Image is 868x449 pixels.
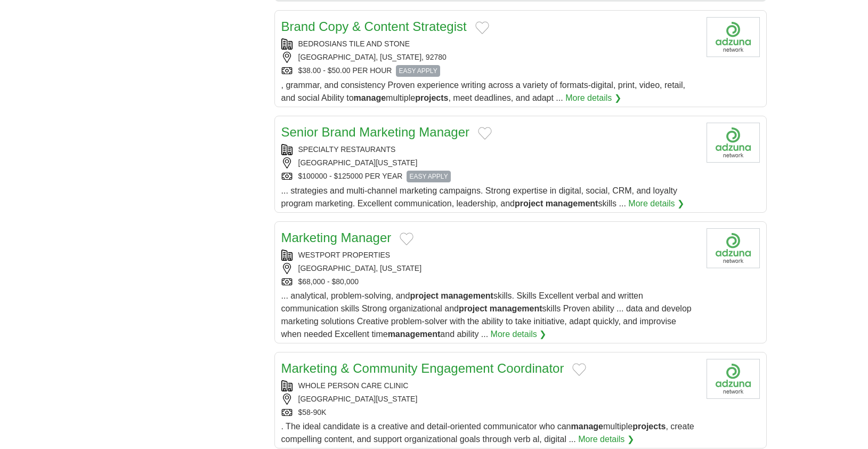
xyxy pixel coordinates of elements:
a: More details ❯ [628,197,684,210]
div: SPECIALTY RESTAURANTS [281,144,698,155]
div: BEDROSIANS TILE AND STONE [281,38,698,50]
strong: project [515,199,543,208]
button: Add to favorite jobs [400,232,413,245]
span: EASY APPLY [396,65,440,77]
img: Company logo [707,359,760,399]
a: Marketing Manager [281,230,392,245]
img: Company logo [707,228,760,268]
span: EASY APPLY [407,171,450,182]
strong: management [546,199,598,208]
button: Add to favorite jobs [572,363,586,376]
span: ... analytical, problem-solving, and skills. Skills Excellent verbal and written communication sk... [281,291,692,339]
div: $68,000 - $80,000 [281,276,698,287]
div: $100000 - $125000 PER YEAR [281,171,698,182]
strong: projects [415,93,448,102]
a: Senior Brand Marketing Manager [281,125,470,139]
button: Add to favorite jobs [478,127,492,140]
img: Company logo [707,123,760,163]
strong: project [459,304,487,313]
strong: management [490,304,542,313]
a: More details ❯ [565,92,621,105]
span: . The ideal candidate is a creative and detail-oriented communicator who can multiple , create co... [281,422,694,444]
div: $38.00 - $50.00 PER HOUR [281,65,698,77]
div: WHOLE PERSON CARE CLINIC [281,380,698,391]
strong: management [441,291,493,300]
div: [GEOGRAPHIC_DATA][US_STATE] [281,157,698,169]
span: , grammar, and consistency Proven experience writing across a variety of formats-digital, print, ... [281,81,686,102]
a: Brand Copy & Content Strategist [281,19,467,34]
strong: management [388,330,441,339]
a: More details ❯ [491,328,547,341]
span: ... strategies and multi-channel marketing campaigns. Strong expertise in digital, social, CRM, a... [281,186,677,208]
strong: manage [354,93,386,102]
img: Company logo [707,17,760,57]
strong: projects [632,422,666,431]
a: More details ❯ [578,433,634,446]
div: [GEOGRAPHIC_DATA], [US_STATE] [281,263,698,274]
a: Marketing & Community Engagement Coordinator [281,361,564,375]
strong: project [410,291,438,300]
div: $58-90K [281,407,698,418]
button: Add to favorite jobs [475,21,489,34]
strong: manage [571,422,603,431]
div: WESTPORT PROPERTIES [281,250,698,261]
div: [GEOGRAPHIC_DATA][US_STATE] [281,394,698,405]
div: [GEOGRAPHIC_DATA], [US_STATE], 92780 [281,52,698,63]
